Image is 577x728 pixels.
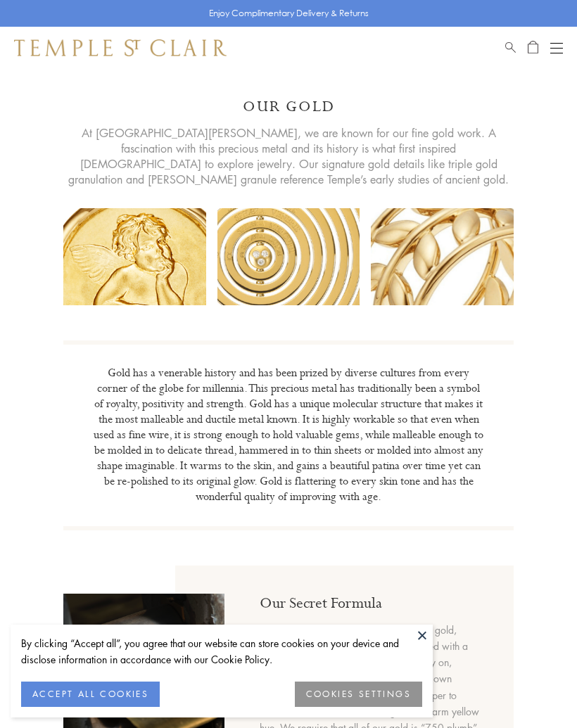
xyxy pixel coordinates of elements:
[243,97,335,117] h1: Our Gold
[505,39,516,56] a: Search
[260,594,485,613] h2: Our Secret Formula
[295,682,422,707] button: COOKIES SETTINGS
[507,662,563,714] iframe: Gorgias live chat messenger
[371,208,514,305] img: our-gold3_900x.png
[217,208,360,305] img: our-gold2_628x.png
[550,39,563,56] button: Open navigation
[528,39,538,56] a: Open Shopping Bag
[14,39,227,56] img: Temple St. Clair
[209,6,369,20] p: Enjoy Complimentary Delivery & Returns
[63,208,206,305] img: our-gold1_628x.png
[21,682,160,707] button: ACCEPT ALL COOKIES
[21,635,422,668] div: By clicking “Accept all”, you agree that our website can store cookies on your device and disclos...
[63,125,514,187] span: At [GEOGRAPHIC_DATA][PERSON_NAME], we are known for our fine gold work. A fascination with this p...
[63,345,514,526] span: Gold has a venerable history and has been prized by diverse cultures from every corner of the glo...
